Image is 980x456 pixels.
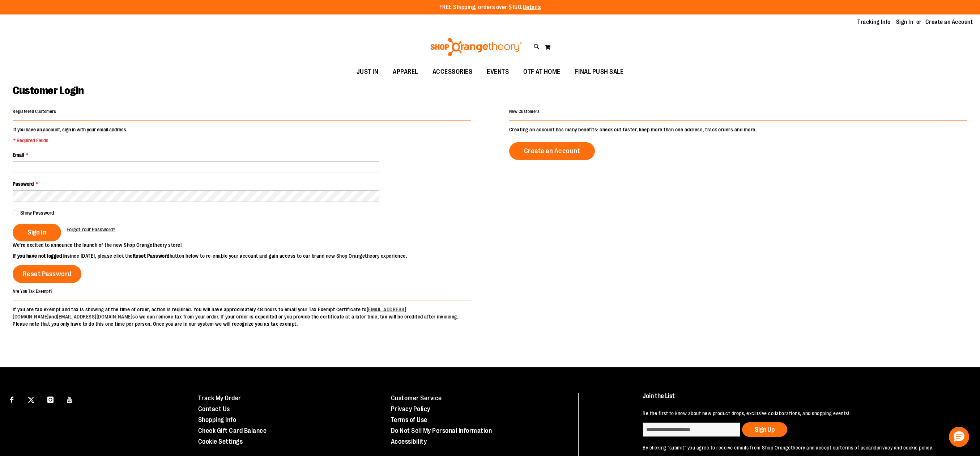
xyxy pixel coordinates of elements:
span: JUST IN [357,64,379,80]
img: Shop Orangetheory [429,38,523,56]
a: Details [523,4,541,10]
span: OTF AT HOME [523,64,561,80]
a: EVENTS [480,64,516,80]
a: Cookie Settings [198,438,243,445]
span: Sign Up [755,426,775,433]
span: FINAL PUSH SALE [575,64,624,80]
span: Show Password [20,210,54,216]
a: Visit our Facebook page [5,393,18,405]
span: Reset Password [23,270,72,278]
p: Creating an account has many benefits: check out faster, keep more than one address, track orders... [509,126,967,133]
strong: If you have not logged in [13,253,67,259]
a: Visit our Youtube page [64,393,76,405]
img: Twitter [28,397,34,403]
strong: Are You Tax Exempt? [13,289,53,294]
a: Reset Password [13,265,81,283]
p: Be the first to know about new product drops, exclusive collaborations, and shopping events! [643,410,958,417]
h4: Join the List [643,393,958,406]
span: Forgot Your Password? [67,227,115,232]
a: Visit our X page [25,393,38,405]
strong: Reset Password [133,253,170,259]
span: Create an Account [524,147,580,155]
a: Visit our Instagram page [44,393,57,405]
a: Track My Order [198,394,241,402]
button: Sign In [13,224,61,241]
a: Accessibility [391,438,427,445]
span: Customer Login [13,84,84,97]
a: Create an Account [509,142,595,160]
a: Privacy Policy [391,405,430,413]
strong: New Customers [509,109,540,114]
p: FREE Shipping, orders over $150. [439,3,541,12]
a: ACCESSORIES [425,64,480,80]
a: Shopping Info [198,416,237,423]
a: FINAL PUSH SALE [568,64,631,80]
span: Sign In [27,228,46,236]
a: terms of use [840,445,868,451]
a: Tracking Info [857,18,891,26]
p: By clicking "submit" you agree to receive emails from Shop Orangetheory and accept our and [643,444,958,451]
legend: If you have an account, sign in with your email address. [13,126,128,144]
a: privacy and cookie policy. [877,445,933,451]
button: Hello, have a question? Let’s chat. [949,427,969,447]
a: OTF AT HOME [516,64,568,80]
a: JUST IN [349,64,386,80]
a: Terms of Use [391,416,427,423]
span: Password [13,181,34,187]
a: Customer Service [391,394,442,402]
a: [EMAIL_ADDRESS][DOMAIN_NAME] [57,314,132,320]
a: Check Gift Card Balance [198,427,267,434]
span: APPAREL [393,64,418,80]
a: APPAREL [385,64,425,80]
a: Create an Account [925,18,973,26]
p: We’re excited to announce the launch of the new Shop Orangetheory store! [13,241,490,249]
strong: Registered Customers [13,109,56,114]
input: enter email [643,422,740,437]
p: If you are tax exempt and tax is showing at the time of order, action is required. You will have ... [13,306,471,328]
p: since [DATE], please click the button below to re-enable your account and gain access to our bran... [13,252,490,259]
a: Sign In [896,18,913,26]
button: Sign Up [742,422,787,437]
span: * Required Fields [13,137,127,144]
a: Forgot Your Password? [67,226,115,233]
span: Email [13,152,24,158]
a: Do Not Sell My Personal Information [391,427,492,434]
span: EVENTS [487,64,509,80]
span: ACCESSORIES [433,64,473,80]
a: Contact Us [198,405,230,413]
